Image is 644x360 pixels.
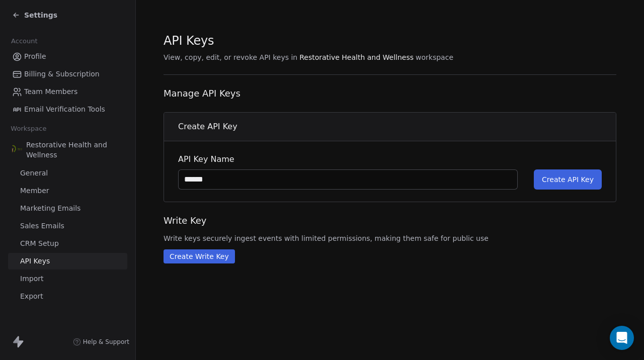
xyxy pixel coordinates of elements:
span: API Key Name [178,153,518,165]
a: Billing & Subscription [8,66,127,82]
span: Profile [24,51,46,62]
span: Export [20,291,43,302]
a: General [8,165,127,182]
span: CRM Setup [20,238,59,249]
span: Import [20,274,43,284]
span: Billing & Subscription [24,69,100,79]
a: Help & Support [73,338,129,346]
a: Settings [12,10,57,20]
a: CRM Setup [8,235,127,252]
a: Marketing Emails [8,200,127,217]
a: Member [8,183,127,199]
span: Restorative Health and Wellness [299,52,414,62]
span: Manage API Keys [164,87,616,100]
span: View, copy, edit, or revoke API keys in workspace [164,52,616,62]
span: Create API Key [542,174,594,185]
button: Create API Key [534,169,602,190]
span: Restorative Health and Wellness [26,140,123,160]
span: Write keys securely ingest events with limited permissions, making them safe for public use [164,233,616,243]
a: API Keys [8,253,127,269]
a: Profile [8,48,127,65]
span: Team Members [24,86,77,97]
span: Help & Support [83,338,129,346]
button: Create Write Key [164,249,235,263]
span: Member [20,186,49,196]
a: Email Verification Tools [8,101,127,118]
span: Settings [24,10,57,20]
span: API Keys [20,256,50,266]
span: Write Key [164,214,616,227]
div: Open Intercom Messenger [610,326,634,350]
img: RHW_logo.png [12,145,22,155]
span: API Keys [164,33,214,48]
a: Sales Emails [8,218,127,234]
span: Email Verification Tools [24,104,105,115]
span: Create API Key [178,121,237,133]
span: Account [7,34,42,49]
a: Export [8,288,127,305]
a: Team Members [8,83,127,100]
span: General [20,168,48,178]
span: Marketing Emails [20,203,80,214]
span: Sales Emails [20,221,64,231]
span: Workspace [7,121,51,136]
a: Import [8,271,127,287]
